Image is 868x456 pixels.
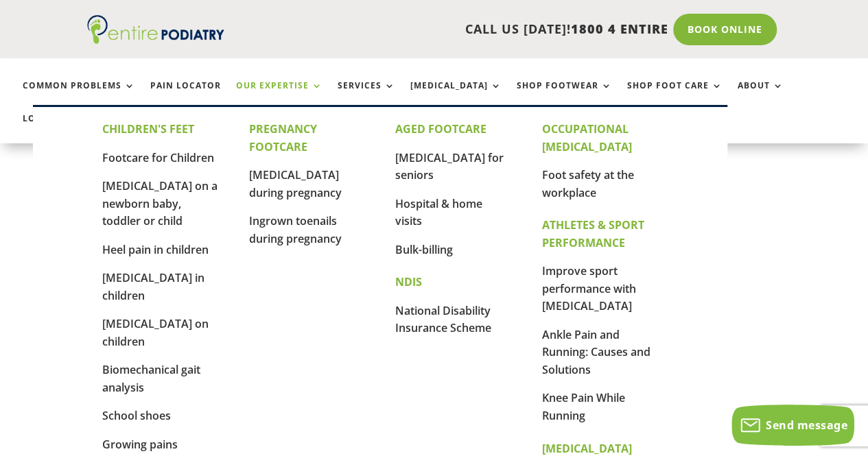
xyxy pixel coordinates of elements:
a: [MEDICAL_DATA] for seniors [395,150,504,183]
span: Send message [766,418,847,433]
a: Entire Podiatry [87,33,224,47]
a: Locations [23,114,91,143]
a: About [738,81,784,110]
span: 1800 4 ENTIRE [571,21,668,37]
p: CALL US [DATE]! [243,21,668,38]
a: [MEDICAL_DATA] during pregnancy [249,167,342,200]
a: [MEDICAL_DATA] on a newborn baby, toddler or child [102,178,218,228]
a: [MEDICAL_DATA] [410,81,502,110]
a: Growing pains [102,437,178,452]
a: School shoes [102,408,171,423]
strong: CHILDREN'S FEET [102,121,194,136]
a: Ingrown toenails during pregnancy [249,213,342,246]
strong: AGED FOOTCARE [395,121,486,136]
a: Ankle Pain and Running: Causes and Solutions [542,327,650,377]
a: Knee Pain While Running [542,390,625,423]
a: Bulk-billing [395,242,453,257]
a: Foot safety at the workplace [542,167,634,200]
a: [MEDICAL_DATA] in children [102,270,204,303]
a: Our Expertise [236,81,322,110]
button: Send message [731,405,854,446]
a: [MEDICAL_DATA] on children [102,316,209,349]
a: Pain Locator [150,81,221,110]
a: Footcare for Children [102,150,214,165]
strong: PREGNANCY FOOTCARE [249,121,317,154]
a: Heel pain in children [102,242,209,257]
a: Shop Foot Care [627,81,723,110]
a: Common Problems [23,81,135,110]
a: Improve sport performance with [MEDICAL_DATA] [542,263,636,313]
strong: ATHLETES & SPORT PERFORMANCE [542,217,644,250]
strong: [MEDICAL_DATA] [542,441,632,456]
strong: NDIS [395,274,422,289]
img: logo (1) [87,15,224,44]
a: Book Online [673,14,777,45]
a: Biomechanical gait analysis [102,362,200,395]
a: Services [338,81,395,110]
a: Shop Footwear [517,81,612,110]
strong: OCCUPATIONAL [MEDICAL_DATA] [542,121,632,154]
a: Hospital & home visits [395,196,482,229]
a: National Disability Insurance Scheme [395,303,491,336]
